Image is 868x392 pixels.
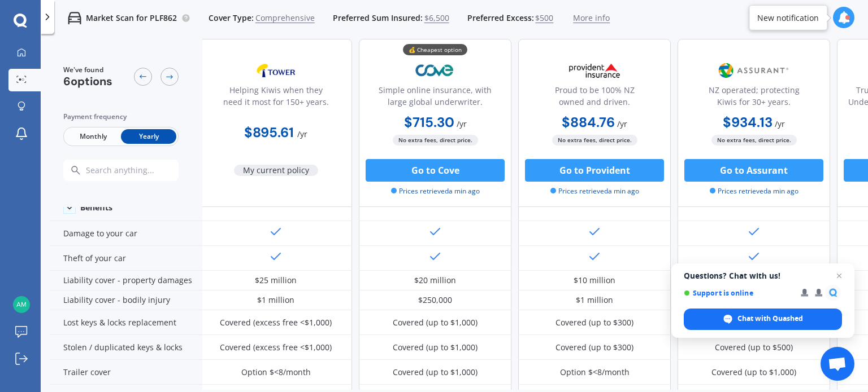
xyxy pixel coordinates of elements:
[404,113,454,131] b: $715.30
[684,159,823,182] button: Go to Assurant
[13,296,30,313] img: 1c031e2908ee66dae1bea6bfbacd3e8b
[576,294,613,306] div: $1 million
[555,317,633,328] div: Covered (up to $300)
[393,135,478,146] span: No extra fees, direct price.
[333,12,423,24] span: Preferred Sum Insured:
[368,84,502,112] div: Simple online insurance, with large global underwriter.
[710,186,798,196] span: Prices retrieved a min ago
[50,360,202,385] div: Trailer cover
[297,129,307,139] span: / yr
[711,135,797,146] span: No extra fees, direct price.
[244,124,294,141] b: $895.61
[775,118,785,129] span: / yr
[525,159,664,182] button: Go to Provident
[255,275,297,286] div: $25 million
[68,11,81,25] img: car.f15378c7a67c060ca3f3.svg
[63,65,112,75] span: We've found
[715,342,793,353] div: Covered (up to $500)
[737,314,803,324] span: Chat with Quashed
[50,246,202,271] div: Theft of your car
[50,310,202,335] div: Lost keys & locks replacement
[424,12,449,24] span: $6,500
[220,342,332,353] div: Covered (excess free <$1,000)
[238,56,313,85] img: Tower.webp
[574,275,615,286] div: $10 million
[562,113,615,131] b: $884.76
[85,165,201,175] input: Search anything...
[684,289,793,297] span: Support is online
[255,12,315,24] span: Comprehensive
[80,202,112,213] div: Benefits
[366,159,505,182] button: Go to Cove
[560,367,630,378] div: Option $<8/month
[414,275,456,286] div: $20 million
[557,56,632,85] img: Provident.png
[717,56,791,85] img: Assurant.png
[393,317,478,328] div: Covered (up to $1,000)
[86,12,177,24] p: Market Scan for PLF862
[467,12,534,24] span: Preferred Excess:
[220,317,332,328] div: Covered (excess free <$1,000)
[398,56,472,85] img: Cove.webp
[50,290,202,310] div: Liability cover - bodily injury
[209,84,342,112] div: Helping Kiwis when they need it most for 150+ years.
[684,309,842,330] div: Chat with Quashed
[50,271,202,290] div: Liability cover - property damages
[723,113,772,131] b: $934.13
[66,129,121,144] span: Monthly
[457,118,467,129] span: / yr
[684,271,842,280] span: Questions? Chat with us!
[50,221,202,246] div: Damage to your car
[552,135,637,146] span: No extra fees, direct price.
[234,165,318,176] span: My current policy
[209,12,254,24] span: Cover Type:
[257,294,294,306] div: $1 million
[121,129,176,144] span: Yearly
[832,269,846,283] span: Close chat
[391,186,480,196] span: Prices retrieved a min ago
[393,342,478,353] div: Covered (up to $1,000)
[50,335,202,360] div: Stolen / duplicated keys & locks
[550,186,639,196] span: Prices retrieved a min ago
[555,342,633,353] div: Covered (up to $300)
[241,367,311,378] div: Option $<8/month
[418,294,452,306] div: $250,000
[617,118,627,129] span: / yr
[63,74,112,89] span: 6 options
[821,347,854,381] div: Open chat
[63,111,179,122] div: Payment frequency
[573,12,610,24] span: More info
[757,12,819,23] div: New notification
[403,44,467,55] div: 💰 Cheapest option
[528,84,661,112] div: Proud to be 100% NZ owned and driven.
[711,367,796,378] div: Covered (up to $1,000)
[393,367,478,378] div: Covered (up to $1,000)
[535,12,553,24] span: $500
[687,84,821,112] div: NZ operated; protecting Kiwis for 30+ years.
